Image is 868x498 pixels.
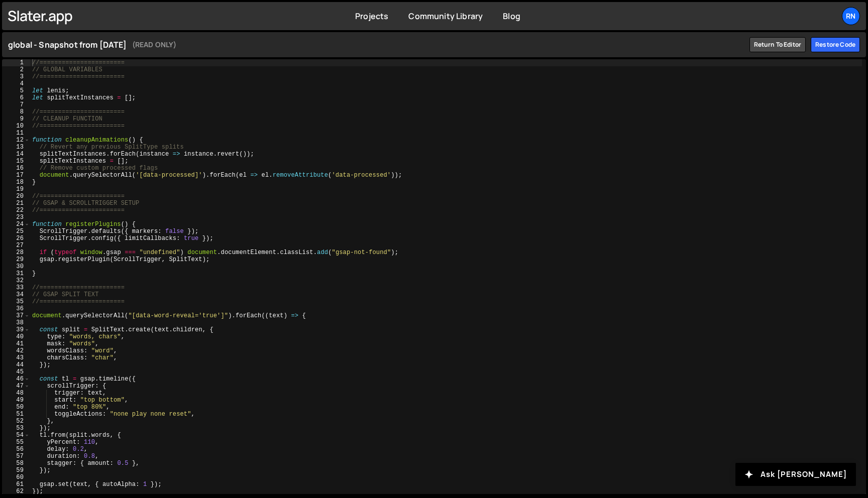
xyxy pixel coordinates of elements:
div: 10 [2,122,30,130]
a: Return to editor [749,37,806,52]
div: 3 [2,73,30,80]
div: 33 [2,284,30,291]
div: 1 [2,59,30,66]
div: 24 [2,221,30,228]
div: 15 [2,158,30,165]
div: 11 [2,130,30,137]
a: Projects [355,11,388,22]
div: 58 [2,460,30,467]
button: Ask [PERSON_NAME] [735,463,856,486]
div: 35 [2,298,30,305]
div: 21 [2,200,30,207]
div: 47 [2,383,30,390]
div: 42 [2,347,30,354]
div: 32 [2,277,30,284]
a: Blog [503,11,520,22]
div: 56 [2,446,30,453]
div: 62 [2,488,30,495]
div: 31 [2,270,30,277]
div: 23 [2,214,30,221]
div: 26 [2,235,30,242]
div: 17 [2,172,30,179]
div: 30 [2,263,30,270]
div: 57 [2,453,30,460]
div: 59 [2,467,30,474]
div: 46 [2,376,30,383]
div: 61 [2,481,30,488]
div: 6 [2,94,30,101]
div: 60 [2,474,30,481]
div: 16 [2,165,30,172]
div: 27 [2,242,30,249]
div: 38 [2,319,30,326]
div: 29 [2,256,30,263]
div: 50 [2,404,30,411]
a: RN [842,7,860,25]
div: 44 [2,361,30,368]
div: 19 [2,186,30,193]
div: 39 [2,326,30,333]
div: 14 [2,151,30,158]
div: 22 [2,207,30,214]
div: 13 [2,144,30,151]
div: 7 [2,101,30,108]
div: 45 [2,368,30,376]
div: 41 [2,340,30,347]
div: 53 [2,425,30,432]
div: 55 [2,439,30,446]
div: Restore code [811,37,860,52]
div: 34 [2,291,30,298]
div: 40 [2,333,30,340]
h1: global - Snapshot from [DATE] [8,39,744,51]
a: Community Library [408,11,483,22]
div: 8 [2,108,30,115]
div: 49 [2,397,30,404]
div: 9 [2,115,30,122]
div: 18 [2,179,30,186]
div: 36 [2,305,30,312]
div: 2 [2,66,30,73]
div: 37 [2,312,30,319]
div: 54 [2,432,30,439]
div: 48 [2,390,30,397]
div: 5 [2,87,30,94]
div: 25 [2,228,30,235]
div: 12 [2,137,30,144]
div: 51 [2,411,30,418]
div: 28 [2,249,30,256]
div: 20 [2,193,30,200]
small: (READ ONLY) [132,39,177,51]
div: 43 [2,354,30,361]
div: 4 [2,80,30,87]
div: 52 [2,418,30,425]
